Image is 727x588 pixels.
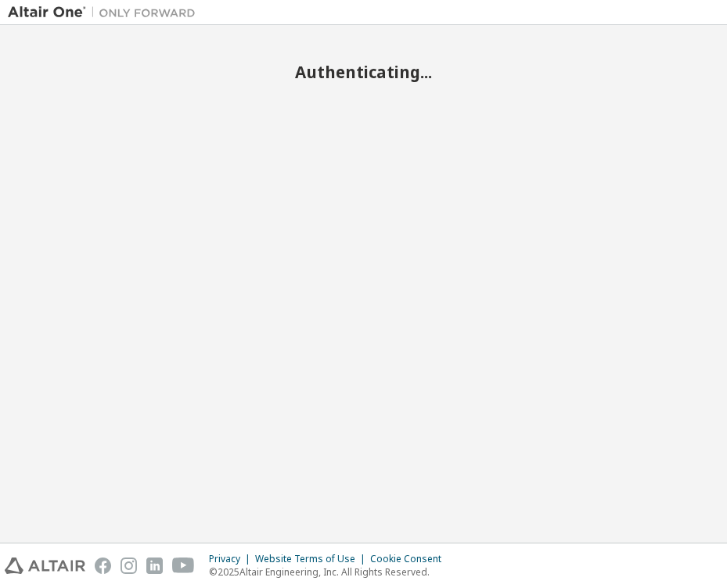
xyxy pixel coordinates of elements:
div: Website Terms of Use [255,553,370,565]
img: linkedin.svg [146,558,163,574]
img: Altair One [8,5,203,20]
img: youtube.svg [172,558,195,574]
div: Cookie Consent [370,553,451,565]
img: instagram.svg [121,558,137,574]
img: altair_logo.svg [5,558,85,574]
div: Privacy [209,553,255,565]
p: © 2025 Altair Engineering, Inc. All Rights Reserved. [209,565,451,579]
h2: Authenticating... [8,62,719,82]
img: facebook.svg [95,558,111,574]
